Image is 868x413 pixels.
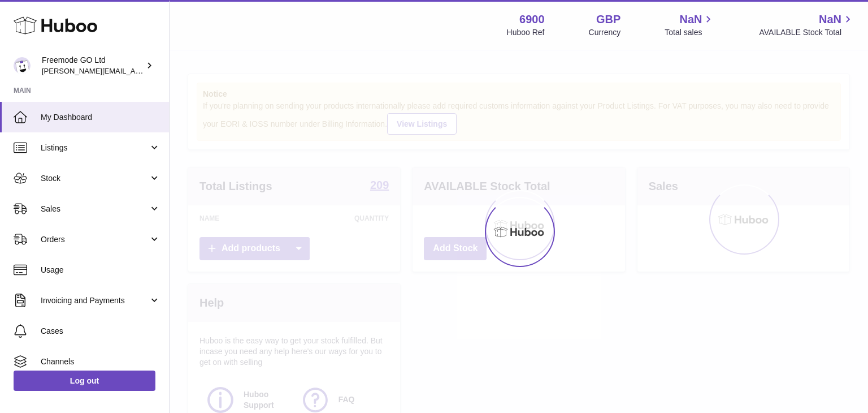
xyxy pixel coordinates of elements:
span: [PERSON_NAME][EMAIL_ADDRESS][DOMAIN_NAME] [42,66,227,75]
span: NaN [679,12,702,27]
div: Freemode GO Ltd [42,55,144,76]
span: Orders [41,234,149,245]
div: Huboo Ref [507,27,545,38]
span: Cases [41,326,160,337]
span: Usage [41,265,160,276]
span: Sales [41,204,149,214]
div: Currency [589,27,621,38]
span: Invoicing and Payments [41,295,149,306]
strong: 6900 [519,12,545,27]
span: NaN [819,12,841,27]
span: AVAILABLE Stock Total [759,27,854,38]
span: My Dashboard [41,112,160,123]
strong: GBP [596,12,620,27]
span: Listings [41,143,149,153]
img: lenka.smikniarova@gioteck.com [14,57,31,74]
span: Total sales [665,27,715,38]
a: Log out [14,371,155,391]
span: Stock [41,173,149,184]
a: NaN Total sales [665,12,715,38]
a: NaN AVAILABLE Stock Total [759,12,854,38]
span: Channels [41,356,160,367]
